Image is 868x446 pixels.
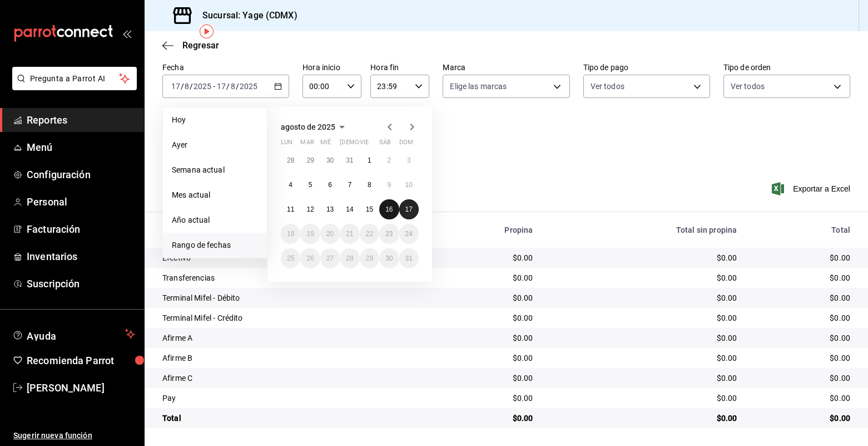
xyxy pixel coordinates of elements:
[281,248,300,268] button: 25 de agosto de 2025
[431,373,533,384] div: $0.00
[320,248,340,268] button: 27 de agosto de 2025
[239,82,258,91] input: ----
[550,332,737,344] div: $0.00
[230,82,236,91] input: --
[368,181,371,189] abbr: 8 de agosto de 2025
[340,175,359,195] button: 7 de agosto de 2025
[731,81,765,92] span: Ver todos
[194,9,297,22] h3: Sucursal: Yage (CDMX)
[281,139,292,150] abbr: lunes
[431,272,533,283] div: $0.00
[431,292,533,303] div: $0.00
[379,175,399,195] button: 9 de agosto de 2025
[193,82,212,91] input: ----
[387,156,391,164] abbr: 2 de agosto de 2025
[550,252,737,263] div: $0.00
[200,24,214,38] img: Tooltip marker
[12,67,137,90] button: Pregunta a Parrot AI
[13,430,135,442] span: Sugerir nueva función
[300,199,320,219] button: 12 de agosto de 2025
[27,380,135,395] span: [PERSON_NAME]
[281,224,300,244] button: 18 de agosto de 2025
[360,150,379,170] button: 1 de agosto de 2025
[184,82,190,91] input: --
[320,150,340,170] button: 30 de julio de 2025
[172,189,258,201] span: Mes actual
[162,393,413,404] div: Pay
[27,249,135,264] span: Inventarios
[306,156,314,164] abbr: 29 de julio de 2025
[27,222,135,237] span: Facturación
[405,181,413,189] abbr: 10 de agosto de 2025
[755,352,850,364] div: $0.00
[328,181,332,189] abbr: 6 de agosto de 2025
[385,230,393,238] abbr: 23 de agosto de 2025
[379,224,399,244] button: 23 de agosto de 2025
[405,205,413,213] abbr: 17 de agosto de 2025
[385,254,393,262] abbr: 30 de agosto de 2025
[755,292,850,303] div: $0.00
[450,81,507,92] span: Elige las marcas
[181,82,184,91] span: /
[172,239,258,251] span: Rango de fechas
[755,373,850,384] div: $0.00
[346,230,353,238] abbr: 21 de agosto de 2025
[289,181,292,189] abbr: 4 de agosto de 2025
[281,150,300,170] button: 28 de julio de 2025
[162,40,219,51] button: Regresar
[27,112,135,128] span: Reportes
[190,82,193,91] span: /
[443,63,569,71] label: Marca
[755,332,850,344] div: $0.00
[340,150,359,170] button: 31 de julio de 2025
[320,199,340,219] button: 13 de agosto de 2025
[431,312,533,324] div: $0.00
[320,175,340,195] button: 6 de agosto de 2025
[236,82,239,91] span: /
[326,205,334,213] abbr: 13 de agosto de 2025
[366,230,373,238] abbr: 22 de agosto de 2025
[550,393,737,404] div: $0.00
[309,181,313,189] abbr: 5 de agosto de 2025
[300,150,320,170] button: 29 de julio de 2025
[399,199,419,219] button: 17 de agosto de 2025
[216,82,226,91] input: --
[399,150,419,170] button: 3 de agosto de 2025
[774,182,850,195] button: Exportar a Excel
[407,156,411,164] abbr: 3 de agosto de 2025
[360,248,379,268] button: 29 de agosto de 2025
[340,224,359,244] button: 21 de agosto de 2025
[366,254,373,262] abbr: 29 de agosto de 2025
[346,254,353,262] abbr: 28 de agosto de 2025
[172,164,258,176] span: Semana actual
[591,81,624,92] span: Ver todos
[287,230,294,238] abbr: 18 de agosto de 2025
[326,230,334,238] abbr: 20 de agosto de 2025
[755,272,850,283] div: $0.00
[162,352,413,364] div: Afirme B
[755,226,850,234] div: Total
[431,252,533,263] div: $0.00
[550,312,737,324] div: $0.00
[281,199,300,219] button: 11 de agosto de 2025
[27,140,135,155] span: Menú
[550,272,737,283] div: $0.00
[385,205,393,213] abbr: 16 de agosto de 2025
[431,413,533,424] div: $0.00
[405,230,413,238] abbr: 24 de agosto de 2025
[306,230,314,238] abbr: 19 de agosto de 2025
[162,312,413,324] div: Terminal Mifel - Crédito
[27,167,135,182] span: Configuración
[387,181,391,189] abbr: 9 de agosto de 2025
[360,139,369,150] abbr: viernes
[340,199,359,219] button: 14 de agosto de 2025
[755,252,850,263] div: $0.00
[399,139,413,150] abbr: domingo
[300,139,314,150] abbr: martes
[550,292,737,303] div: $0.00
[583,63,710,71] label: Tipo de pago
[399,248,419,268] button: 31 de agosto de 2025
[723,63,850,71] label: Tipo de orden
